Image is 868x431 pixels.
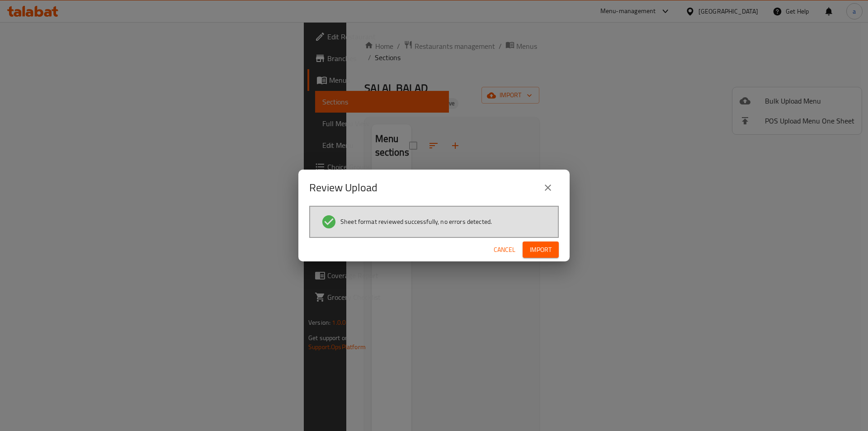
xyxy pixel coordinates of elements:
[340,217,492,226] span: Sheet format reviewed successfully, no errors detected.
[494,244,515,256] span: Cancel
[309,180,377,195] h2: Review Upload
[537,177,559,199] button: close
[490,242,519,258] button: Cancel
[530,244,552,256] span: Import
[523,242,559,258] button: Import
